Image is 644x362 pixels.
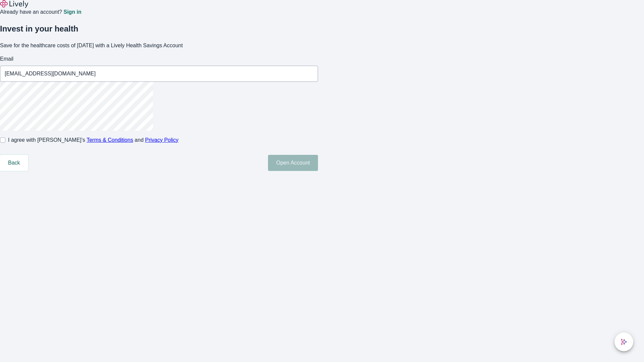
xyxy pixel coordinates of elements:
[614,333,633,351] button: chat
[145,137,179,143] a: Privacy Policy
[621,339,627,345] svg: Lively AI Assistant
[8,136,178,144] span: I agree with [PERSON_NAME]’s and
[87,137,133,143] a: Terms & Conditions
[63,9,81,15] a: Sign in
